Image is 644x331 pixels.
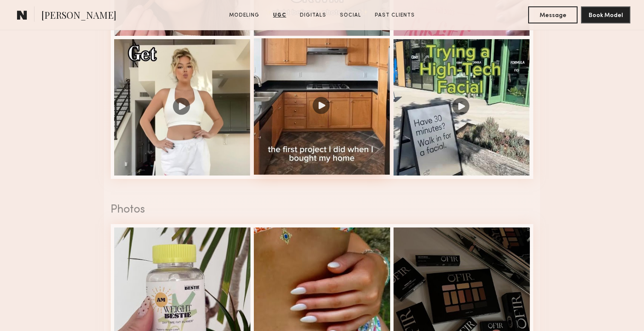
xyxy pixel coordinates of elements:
button: Book Model [581,6,630,23]
a: Social [336,12,365,19]
a: Modeling [226,12,263,19]
div: Photos [111,204,533,216]
span: [PERSON_NAME] [41,9,116,23]
button: Message [528,6,578,23]
a: Book Model [581,11,630,18]
a: UGC [270,12,290,19]
a: Past Clients [371,12,418,19]
a: Digitals [296,12,330,19]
